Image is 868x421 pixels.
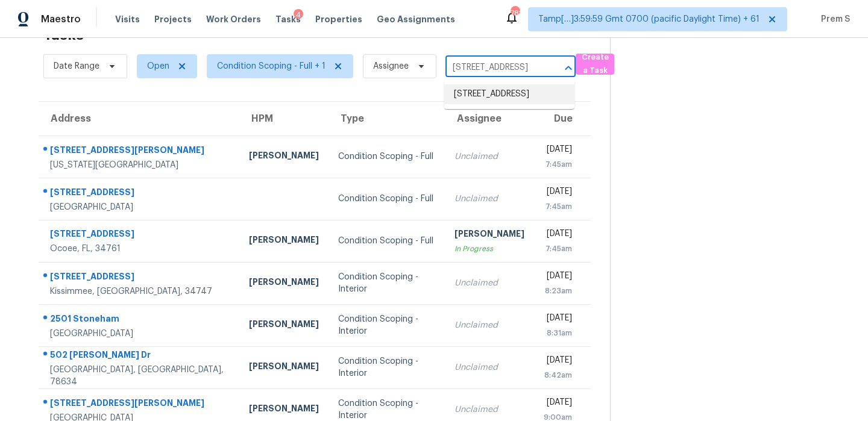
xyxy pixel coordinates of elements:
div: [GEOGRAPHIC_DATA] [50,201,230,213]
div: [PERSON_NAME] [249,360,319,375]
th: Address [39,102,239,136]
div: 8:23am [544,285,572,297]
div: Unclaimed [454,277,524,289]
div: Unclaimed [454,404,524,416]
span: Properties [315,13,362,25]
div: [DATE] [544,354,572,369]
span: Assignee [373,60,409,72]
span: Condition Scoping - Full + 1 [217,60,325,72]
span: Visits [115,13,140,25]
button: Create a Task [576,54,614,75]
div: [US_STATE][GEOGRAPHIC_DATA] [50,159,230,171]
div: 8:42am [544,369,572,381]
div: Condition Scoping - Interior [338,271,435,295]
span: Create a Task [582,51,608,78]
span: Geo Assignments [377,13,455,25]
div: Unclaimed [454,319,524,331]
div: [STREET_ADDRESS] [50,228,230,243]
div: Condition Scoping - Full [338,193,435,205]
div: Condition Scoping - Full [338,235,435,247]
div: 502 [PERSON_NAME] Dr [50,349,230,364]
div: 7:45am [544,243,572,255]
div: [PERSON_NAME] [249,318,319,333]
div: [PERSON_NAME] [249,402,319,417]
th: HPM [239,102,329,136]
div: [PERSON_NAME] [454,228,524,243]
th: Due [534,102,591,136]
div: [DATE] [544,270,572,285]
li: [STREET_ADDRESS] [444,84,574,104]
th: Assignee [445,102,534,136]
span: Projects [154,13,192,25]
div: 2501 Stoneham [50,313,230,328]
div: [DATE] [544,143,572,158]
span: Open [147,60,169,72]
div: [DATE] [544,312,572,327]
div: [DATE] [544,396,572,411]
div: 7:45am [544,158,572,170]
div: 7:45am [544,201,572,213]
div: 782 [511,7,519,19]
div: Ocoee, FL, 34761 [50,243,230,255]
div: Unclaimed [454,361,524,373]
th: Type [329,102,444,136]
span: Tasks [275,15,301,23]
span: Prem S [816,13,850,25]
div: 8:31am [544,327,572,339]
span: Maestro [41,13,81,25]
div: [DATE] [544,228,572,243]
div: [GEOGRAPHIC_DATA] [50,328,230,340]
div: [PERSON_NAME] [249,149,319,164]
div: [PERSON_NAME] [249,234,319,249]
div: [STREET_ADDRESS][PERSON_NAME] [50,397,230,412]
h2: Tasks [43,29,84,41]
div: In Progress [454,243,524,255]
span: Work Orders [206,13,261,25]
div: [STREET_ADDRESS] [50,270,230,285]
input: Search by address [445,58,542,77]
div: [STREET_ADDRESS][PERSON_NAME] [50,144,230,159]
div: [STREET_ADDRESS] [50,186,230,201]
div: Kissimmee, [GEOGRAPHIC_DATA], 34747 [50,285,230,298]
div: [GEOGRAPHIC_DATA], [GEOGRAPHIC_DATA], 78634 [50,364,230,388]
div: Condition Scoping - Interior [338,355,435,379]
div: Unclaimed [454,151,524,163]
button: Close [560,60,577,76]
div: [DATE] [544,186,572,201]
span: Tamp[…]3:59:59 Gmt 0700 (pacific Daylight Time) + 61 [538,13,759,25]
span: Date Range [54,60,99,72]
div: [PERSON_NAME] [249,276,319,291]
div: Unclaimed [454,193,524,205]
div: Condition Scoping - Interior [338,313,435,337]
div: 4 [294,9,303,21]
div: Condition Scoping - Full [338,151,435,163]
